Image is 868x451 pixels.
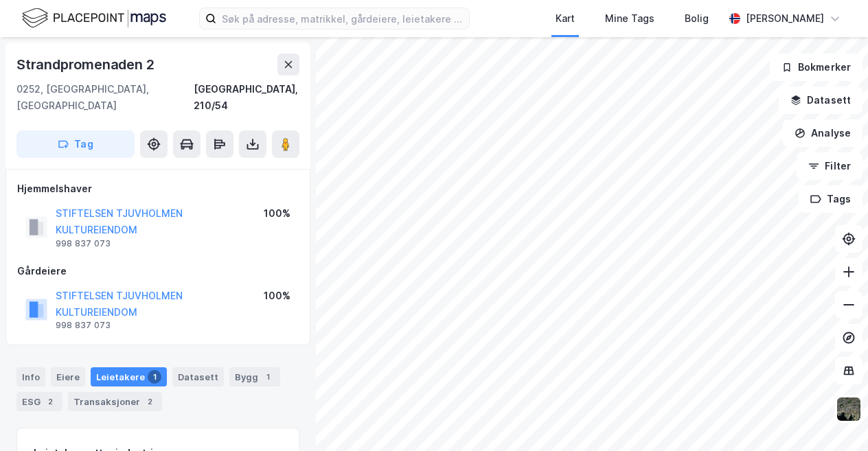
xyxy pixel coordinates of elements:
[264,205,290,222] div: 100%
[16,392,62,411] div: ESG
[797,152,863,180] button: Filter
[556,10,575,27] div: Kart
[799,185,863,213] button: Tags
[172,367,224,386] div: Datasett
[22,6,166,30] img: logo.f888ab2527a4732fd821a326f86c7f29.svg
[148,370,161,384] div: 1
[685,10,709,27] div: Bolig
[16,367,45,386] div: Info
[605,10,654,27] div: Mine Tags
[91,367,167,386] div: Leietakere
[261,370,275,384] div: 1
[17,263,299,279] div: Gårdeiere
[783,119,863,147] button: Analyse
[56,320,111,331] div: 998 837 073
[56,238,111,249] div: 998 837 073
[194,81,299,114] div: [GEOGRAPHIC_DATA], 210/54
[68,392,162,411] div: Transaksjoner
[16,81,194,114] div: 0252, [GEOGRAPHIC_DATA], [GEOGRAPHIC_DATA]
[799,385,868,451] iframe: Chat Widget
[779,86,863,114] button: Datasett
[17,181,299,197] div: Hjemmelshaver
[264,288,290,304] div: 100%
[43,395,57,408] div: 2
[229,367,280,386] div: Bygg
[216,8,469,29] input: Søk på adresse, matrikkel, gårdeiere, leietakere eller personer
[16,130,135,158] button: Tag
[51,367,85,386] div: Eiere
[746,10,824,27] div: [PERSON_NAME]
[770,54,863,81] button: Bokmerker
[143,395,157,408] div: 2
[16,54,157,76] div: Strandpromenaden 2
